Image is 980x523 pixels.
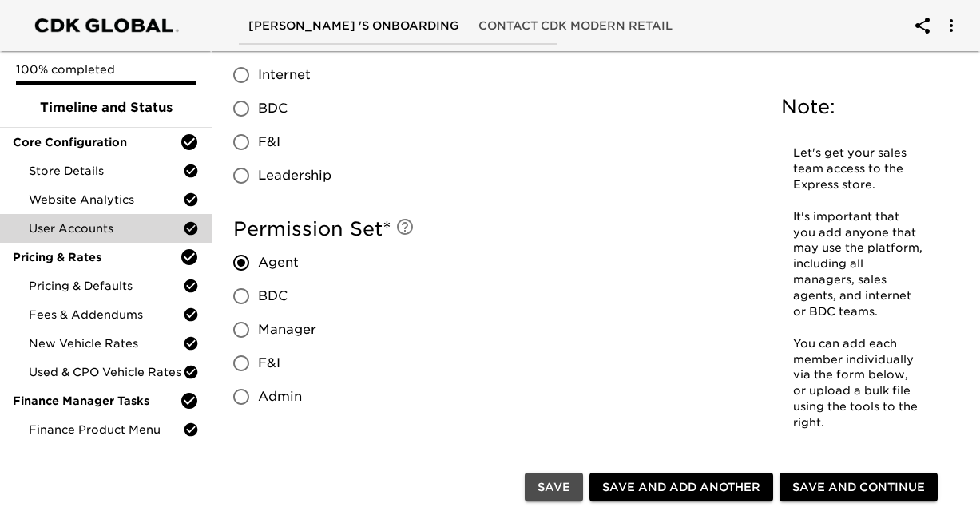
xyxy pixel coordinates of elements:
[525,473,583,502] button: Save
[258,99,288,118] span: BDC
[29,192,183,208] span: Website Analytics
[258,253,299,272] span: Agent
[932,6,970,45] button: account of current user
[258,133,280,152] span: F&I
[233,216,752,242] h5: Permission Set
[602,477,760,497] span: Save and Add Another
[29,422,183,438] span: Finance Product Menu
[13,393,180,409] span: Finance Manager Tasks
[258,354,280,373] span: F&I
[13,134,180,150] span: Core Configuration
[258,320,316,339] span: Manager
[29,307,183,323] span: Fees & Addendums
[258,287,288,306] span: BDC
[29,163,183,179] span: Store Details
[781,94,935,120] h5: Note:
[16,61,196,77] p: 100% completed
[793,145,923,193] p: Let's get your sales team access to the Express store.
[793,209,923,320] p: It's important that you add anyone that may use the platform, including all managers, sales agent...
[258,166,331,185] span: Leadership
[903,6,942,45] button: account of current user
[780,473,938,502] button: Save and Continue
[258,387,302,406] span: Admin
[589,473,773,502] button: Save and Add Another
[478,16,673,36] span: Contact CDK Modern Retail
[13,98,199,117] span: Timeline and Status
[13,249,180,265] span: Pricing & Rates
[29,220,183,236] span: User Accounts
[792,477,925,497] span: Save and Continue
[29,278,183,294] span: Pricing & Defaults
[248,16,459,36] span: [PERSON_NAME] 's Onboarding
[29,335,183,351] span: New Vehicle Rates
[793,336,923,431] p: You can add each member individually via the form below, or upload a bulk file using the tools to...
[538,477,570,497] span: Save
[29,364,183,380] span: Used & CPO Vehicle Rates
[258,65,311,85] span: Internet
